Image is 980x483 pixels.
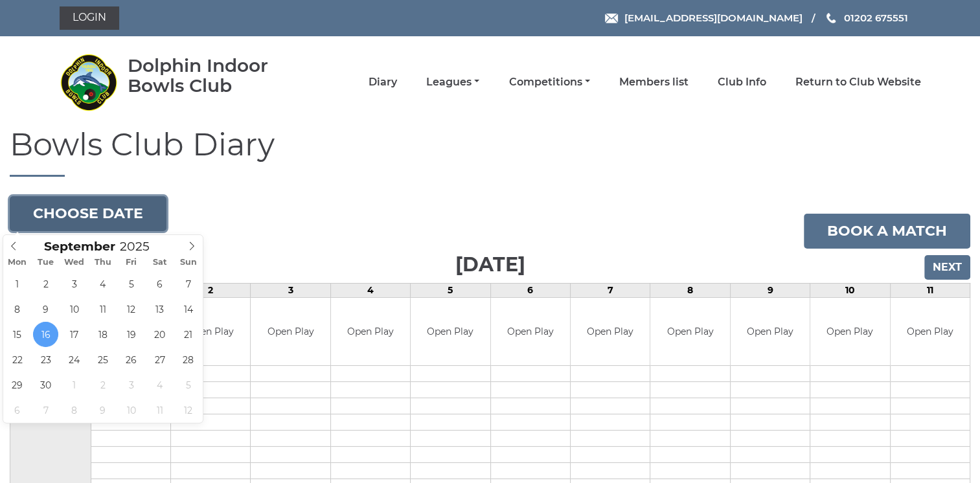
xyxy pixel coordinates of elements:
[60,258,89,267] span: Wed
[170,283,250,297] td: 2
[147,322,172,347] span: September 20, 2025
[10,128,970,177] h1: Bowls Club Diary
[128,56,306,96] div: Dolphin Indoor Bowls Club
[33,322,58,347] span: September 16, 2025
[90,398,115,423] span: October 9, 2025
[570,283,650,297] td: 7
[60,53,118,111] img: Dolphin Indoor Bowls Club
[650,298,729,366] td: Open Play
[5,372,30,398] span: September 29, 2025
[62,398,87,423] span: October 8, 2025
[369,75,397,89] a: Diary
[33,398,58,423] span: October 7, 2025
[90,347,115,372] span: September 25, 2025
[62,271,87,297] span: September 3, 2025
[62,322,87,347] span: September 17, 2025
[119,372,144,398] span: October 3, 2025
[825,10,907,25] a: Phone us 01202 675551
[605,14,618,23] img: Email
[10,196,166,231] button: Choose date
[176,347,201,372] span: September 28, 2025
[119,297,144,322] span: September 12, 2025
[795,75,921,89] a: Return to Club Website
[176,322,201,347] span: September 21, 2025
[5,297,30,322] span: September 8, 2025
[62,347,87,372] span: September 24, 2025
[491,298,570,366] td: Open Play
[119,347,144,372] span: September 26, 2025
[147,271,172,297] span: September 6, 2025
[251,283,330,297] td: 3
[147,372,172,398] span: October 4, 2025
[32,258,60,267] span: Tue
[90,297,115,322] span: September 11, 2025
[624,12,802,24] span: [EMAIL_ADDRESS][DOMAIN_NAME]
[619,75,689,89] a: Members list
[117,258,146,267] span: Fri
[62,372,87,398] span: October 1, 2025
[804,214,970,249] a: Book a match
[5,322,30,347] span: September 15, 2025
[843,12,907,24] span: 01202 675551
[411,283,490,297] td: 5
[176,297,201,322] span: September 14, 2025
[44,241,115,253] span: Scroll to increment
[826,13,836,23] img: Phone us
[605,10,802,25] a: Email [EMAIL_ADDRESS][DOMAIN_NAME]
[810,298,889,366] td: Open Play
[650,283,730,297] td: 8
[251,298,330,366] td: Open Play
[119,398,144,423] span: October 10, 2025
[571,298,650,366] td: Open Play
[411,298,490,366] td: Open Play
[33,297,58,322] span: September 9, 2025
[718,75,766,89] a: Club Info
[176,271,201,297] span: September 7, 2025
[33,347,58,372] span: September 23, 2025
[5,271,30,297] span: September 1, 2025
[146,258,174,267] span: Sat
[119,271,144,297] span: September 5, 2025
[60,6,119,30] a: Login
[176,372,201,398] span: October 5, 2025
[810,283,890,297] td: 10
[89,258,117,267] span: Thu
[730,283,810,297] td: 9
[331,298,410,366] td: Open Play
[924,255,970,280] input: Next
[426,75,479,89] a: Leagues
[90,271,115,297] span: September 4, 2025
[147,398,172,423] span: October 11, 2025
[115,239,166,254] input: Scroll to increment
[147,297,172,322] span: September 13, 2025
[119,322,144,347] span: September 19, 2025
[147,347,172,372] span: September 27, 2025
[3,258,32,267] span: Mon
[33,372,58,398] span: September 30, 2025
[171,298,250,366] td: Open Play
[174,258,203,267] span: Sun
[890,283,970,297] td: 11
[5,398,30,423] span: October 6, 2025
[891,298,970,366] td: Open Play
[176,398,201,423] span: October 12, 2025
[490,283,570,297] td: 6
[330,283,410,297] td: 4
[33,271,58,297] span: September 2, 2025
[62,297,87,322] span: September 10, 2025
[90,322,115,347] span: September 18, 2025
[731,298,810,366] td: Open Play
[5,347,30,372] span: September 22, 2025
[508,75,589,89] a: Competitions
[90,372,115,398] span: October 2, 2025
